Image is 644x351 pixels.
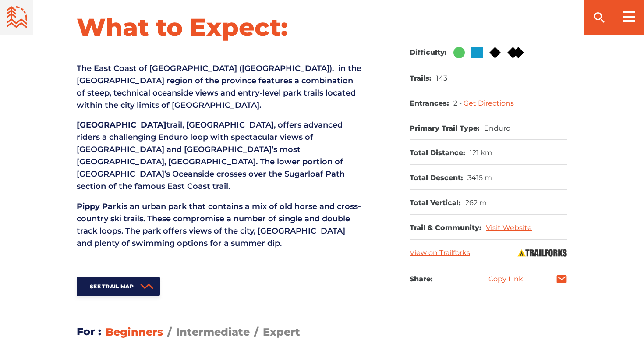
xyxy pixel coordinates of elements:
p: trail, [GEOGRAPHIC_DATA], offers advanced riders a challenging Enduro loop with spectacular views... [77,119,361,192]
h3: For [77,323,101,341]
dd: Enduro [484,124,510,133]
dd: 3415 m [467,174,492,183]
strong: Pippy Park [77,202,121,211]
img: Black Diamond [489,47,501,58]
a: Copy Link [488,276,523,283]
dt: Primary Trail Type: [410,124,480,133]
img: Trailforks [517,248,567,257]
dd: 262 m [465,199,487,208]
a: Get Directions [464,99,514,107]
span: See Trail Map [90,283,134,290]
a: Visit Website [486,223,532,232]
dt: Trails: [410,74,432,83]
strong: [GEOGRAPHIC_DATA] [77,120,166,130]
span: Beginners [106,326,163,338]
p: is an urban park that contains a mix of old horse and cross-country ski trails. These compromise ... [77,200,361,249]
dt: Total Vertical: [410,199,461,208]
a: mail [556,273,567,285]
dd: 121 km [470,149,492,158]
span: 2 [453,99,464,107]
ion-icon: search [592,11,606,25]
dt: Difficulty: [410,48,447,57]
img: Blue Square [471,47,483,58]
dt: Trail & Community: [410,223,481,233]
a: See Trail Map [77,277,160,296]
p: The East Coast of [GEOGRAPHIC_DATA] ([GEOGRAPHIC_DATA]), in the [GEOGRAPHIC_DATA] region of the p... [77,62,361,111]
a: View on Trailforks [410,248,470,257]
dt: Total Distance: [410,149,465,158]
dt: Total Descent: [410,174,463,183]
img: Green Circle [453,47,465,58]
h3: Share: [410,273,433,285]
img: Double Black DIamond [507,47,524,58]
dd: 143 [436,74,447,83]
dt: Entrances: [410,99,449,108]
span: Intermediate [176,326,250,338]
h1: What to Expect: [77,12,361,43]
span: Expert [263,326,300,338]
